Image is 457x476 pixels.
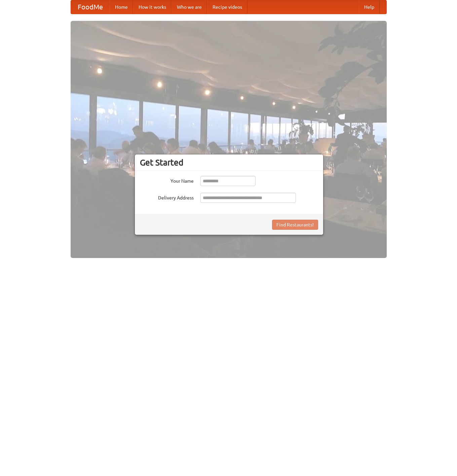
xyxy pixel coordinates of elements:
[133,0,172,14] a: How it works
[272,220,318,230] button: Find Restaurants!
[207,0,247,14] a: Recipe videos
[359,0,380,14] a: Help
[172,0,207,14] a: Who we are
[71,0,110,14] a: FoodMe
[110,0,133,14] a: Home
[140,157,318,168] h3: Get Started
[140,193,194,201] label: Delivery Address
[140,176,194,184] label: Your Name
